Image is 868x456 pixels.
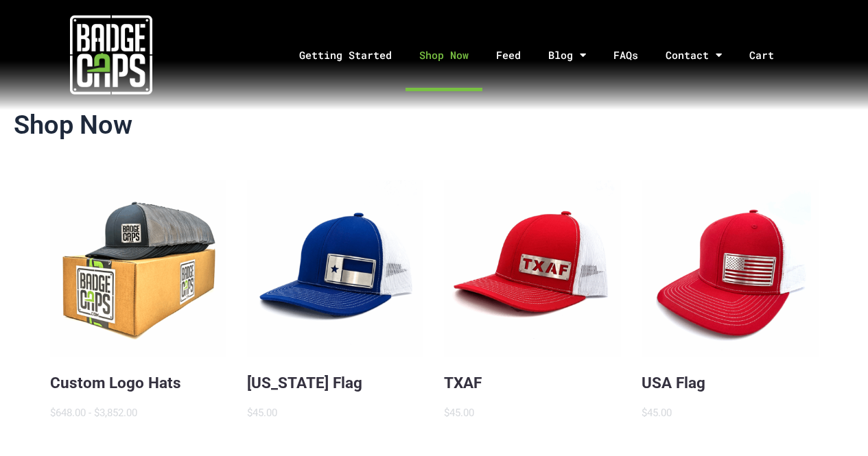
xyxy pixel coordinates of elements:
[247,407,277,419] span: $45.00
[50,407,137,419] span: $648.00 - $3,852.00
[600,19,652,91] a: FAQs
[444,374,482,392] a: TXAF
[223,19,868,91] nav: Menu
[406,19,482,91] a: Shop Now
[736,19,805,91] a: Cart
[50,374,181,392] a: Custom Logo Hats
[285,19,406,91] a: Getting Started
[444,407,474,419] span: $45.00
[50,180,226,357] button: BadgeCaps custom logo hats
[652,19,736,91] a: Contact
[535,19,600,91] a: Blog
[14,110,854,141] h1: Shop Now
[642,374,705,392] a: USA Flag
[70,14,152,96] img: badgecaps white logo with green acccent
[482,19,535,91] a: Feed
[247,374,362,392] a: [US_STATE] Flag
[642,407,672,419] span: $45.00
